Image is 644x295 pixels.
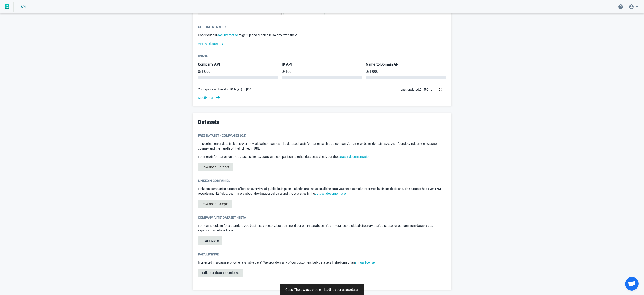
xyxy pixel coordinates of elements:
[198,236,222,245] button: Learn More
[198,252,446,257] div: Data License
[198,62,278,67] h5: Company API
[198,54,446,58] div: Usage
[282,69,284,74] span: 0
[198,133,446,138] div: Free Dataset - Companies (Q2)
[355,261,375,264] a: annual license
[366,62,446,67] h5: Name to Domain API
[198,223,446,233] p: For teams looking for a standardized business directory, but don't need our entire database. It's...
[400,84,446,95] div: Last updated: 9:15:01 am
[198,163,233,171] a: Download Dataset
[198,215,446,220] div: Company "Lite" Dataset - Beta
[198,33,446,37] p: Check out our to get up and running in no time with the API.
[198,141,446,151] p: This collection of data includes over 19M global companies. The dataset has information such as a...
[198,154,446,159] p: For more information on the dataset schema, stats, and comparison to other datasets, check out the .
[338,155,370,159] a: dataset documentation
[198,269,243,277] button: Talk to a data consultant
[5,4,9,9] img: BigPicture.io
[198,41,446,46] a: API Quickstart
[282,69,362,74] p: / 100
[282,62,362,67] h5: IP API
[198,260,446,265] p: Interested in a dataset or other available data? We provide many of our customers bulk datasets i...
[198,118,219,126] h3: Datasets
[198,69,278,74] p: / 1,000
[198,95,446,100] a: Modify Plan
[198,200,232,208] a: Download Sample
[625,277,639,291] div: Open chat
[21,5,26,9] span: API
[366,69,446,74] p: / 1,000
[285,288,359,291] span: Oops! There was a problem loading your usage data.
[217,33,239,37] a: documentation
[198,87,256,92] p: Your quota will reset in 30 day(s) on [DATE] .
[366,69,368,74] span: 0
[198,25,446,29] div: Getting Started
[198,187,446,196] p: LinkedIn companies dataset offers an overview of public listings on LinkedIn and includes all the...
[198,69,200,74] span: 0
[198,178,446,183] div: LinkedIn Companies
[315,192,348,195] a: dataset documentation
